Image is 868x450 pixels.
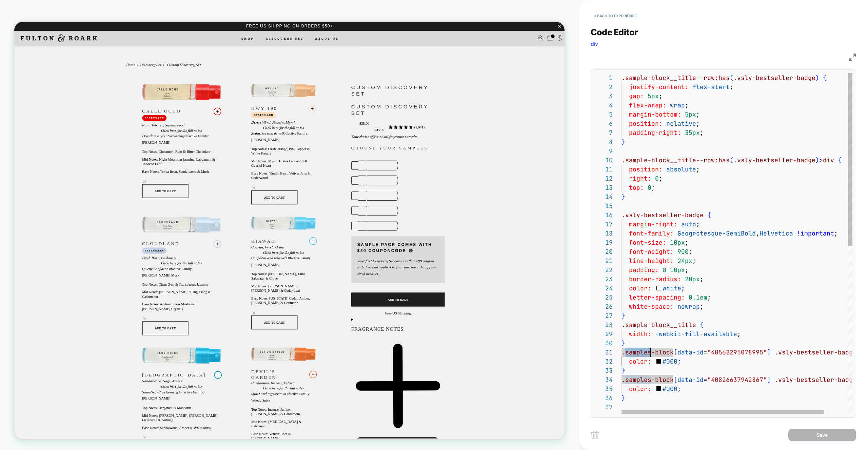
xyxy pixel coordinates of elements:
[659,92,663,100] span: ;
[700,129,704,137] span: ;
[591,431,599,439] img: delete
[316,392,378,410] button: Add to cart
[316,121,349,129] span: BESTSELLER
[629,330,651,338] span: width:
[594,384,613,393] div: 35
[168,54,196,60] a: Discovery Set
[316,304,402,311] div: Click here for the full notes
[171,318,276,325] div: Click here for the full notes
[594,146,613,156] div: 9
[685,101,689,109] span: ;
[696,220,700,228] span: ;
[449,162,574,174] h3: Choose your samples
[629,357,651,365] span: color:
[147,53,588,64] nav: breadcrumbs
[629,293,685,301] span: letter-spacing:
[767,348,771,356] span: ]
[629,129,681,137] span: padding-right:
[401,20,433,25] span: About Us
[594,238,613,247] div: 19
[594,73,613,82] div: 1
[651,184,655,191] span: ;
[316,145,402,162] p: Olfactive Family: [PERSON_NAME]
[316,366,402,378] li: Base Notes: [US_STATE] Cedar, Amber, [PERSON_NAME] & Coumarin
[677,303,700,310] span: nowrap
[171,327,204,332] i: Quietly Confident
[629,165,663,173] span: position:
[171,115,264,123] h3: Calle Ocho
[670,239,685,246] span: 10px
[594,302,613,311] div: 26
[457,294,566,309] div: Sample pack comes with $30 Coupon
[594,265,613,274] div: 22
[700,275,704,283] span: ;
[171,217,232,235] button: Add to cart
[316,311,402,328] p: Olfactive Family: [PERSON_NAME]
[681,220,696,228] span: auto
[730,156,733,164] span: (
[316,333,402,346] li: Top Notes: [PERSON_NAME], Lime, Saltwater & Clove
[316,225,378,244] button: Add to cart
[316,350,402,362] li: Mid Notes: [PERSON_NAME], [PERSON_NAME] & Cedar Leaf
[361,130,375,137] span: Myrrh
[819,156,823,164] span: >
[594,174,613,183] div: 12
[201,134,227,141] span: Sandalwood
[457,314,566,340] p: Your first Discovery Set comes with a $30 coupon code. You can apply it to your purchase of any f...
[677,357,681,365] span: ;
[171,325,276,342] p: Olfactive Family: [PERSON_NAME] Musk
[629,257,674,265] span: line-height:
[756,229,759,237] span: ,
[594,91,613,101] div: 3
[594,137,613,146] div: 8
[662,357,677,365] span: #000
[629,303,674,310] span: white-space:
[171,141,276,148] div: Click here for the full notes
[674,348,677,356] span: [
[662,284,681,292] span: white
[449,83,574,101] h2: Custom Discovery Set
[704,348,707,356] span: =
[622,138,625,146] span: }
[594,366,613,375] div: 33
[594,393,613,403] div: 36
[316,199,402,211] li: Base Notes: Vanilla Bean, Vetiver Java & Cedarwood
[498,137,547,145] div: 4.71 stars, 2071 reviews
[594,156,613,165] div: 10
[594,119,613,128] div: 6
[594,165,613,174] div: 11
[594,128,613,137] div: 7
[677,248,689,255] span: 900
[8,17,110,27] img: Fulton & Roark
[774,348,856,356] span: .vsly-bestseller-badge
[498,368,526,373] span: Add to cart
[697,21,706,26] a: Login
[171,292,264,300] h3: Cloudland
[594,82,613,91] div: 2
[759,229,793,237] span: Helvetica
[704,376,707,384] span: =
[622,367,625,374] span: }
[733,156,815,164] span: .vsly-bestseller-badge
[502,302,522,308] span: Code
[183,134,200,141] span: Tobacco,
[767,376,771,384] span: ]
[677,376,704,384] span: data-id
[696,165,700,173] span: ;
[823,74,827,82] span: {
[316,138,402,145] div: Click here for the full notes
[838,156,842,164] span: {
[670,266,685,274] span: 10px
[629,266,659,274] span: padding:
[648,184,651,191] span: 0
[707,211,711,219] span: {
[730,74,733,82] span: (
[204,54,249,60] a: Custom Discovery Set
[655,175,659,182] span: 0
[533,137,547,145] div: (2,071)
[171,197,276,203] li: Base Notes: Tonka Bean, Sandalwood & Musk
[171,347,276,353] li: Top Notes: Citrus Zest & Transparent Jasmine
[449,107,574,126] a: Custom Discovery Set
[316,311,363,318] em: Confident and relaxed.
[171,170,276,177] li: Top Notes: Cinnamon, Rum & Bitter Chocolate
